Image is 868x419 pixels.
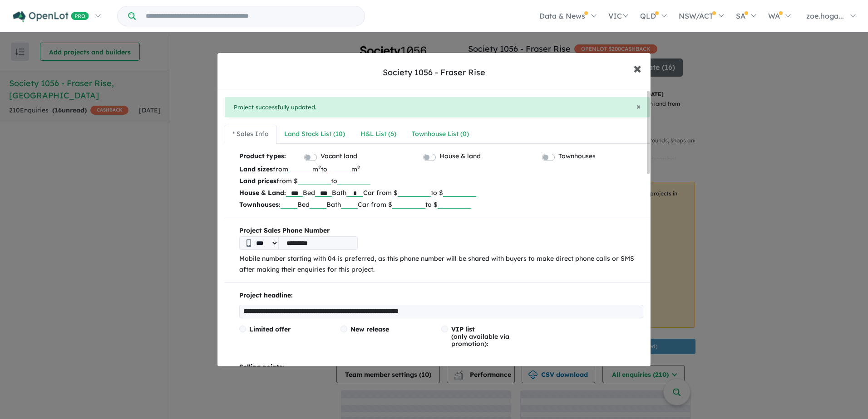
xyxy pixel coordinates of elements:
span: × [636,101,641,112]
span: × [633,58,641,78]
div: Land Stock List ( 10 ) [284,129,345,140]
button: Close [636,102,641,111]
img: Openlot PRO Logo White [13,11,89,22]
label: Vacant land [321,151,357,162]
span: (only available via promotion): [451,325,509,348]
b: Land sizes [239,165,273,173]
label: Townhouses [558,151,596,162]
div: Society 1056 - Fraser Rise [383,67,485,78]
b: House & Land: [239,189,286,197]
label: House & land [439,151,481,162]
span: Limited offer [249,325,291,333]
div: * Sales Info [232,129,269,140]
p: Mobile number starting with 04 is preferred, as this phone number will be shared with buyers to m... [239,253,643,275]
p: Bed Bath Car from $ to $ [239,199,643,210]
p: Project headline: [239,290,643,301]
span: VIP list [451,325,475,333]
div: H&L List ( 6 ) [360,129,396,140]
span: New release [350,325,389,333]
b: Project Sales Phone Number [239,225,643,236]
div: Project successfully updated. [225,97,650,118]
b: Land prices [239,177,276,185]
p: Selling points: [239,362,643,373]
div: Townhouse List ( 0 ) [412,129,469,140]
input: Try estate name, suburb, builder or developer [138,6,363,26]
p: Bed Bath Car from $ to $ [239,187,643,199]
p: from m to m [239,163,643,175]
sup: 2 [357,164,360,171]
sup: 2 [318,164,321,171]
b: Townhouses: [239,200,281,209]
img: Phone icon [247,239,251,247]
b: Product types: [239,151,286,163]
p: from $ to [239,175,643,187]
span: zoe.hoga... [806,11,844,20]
